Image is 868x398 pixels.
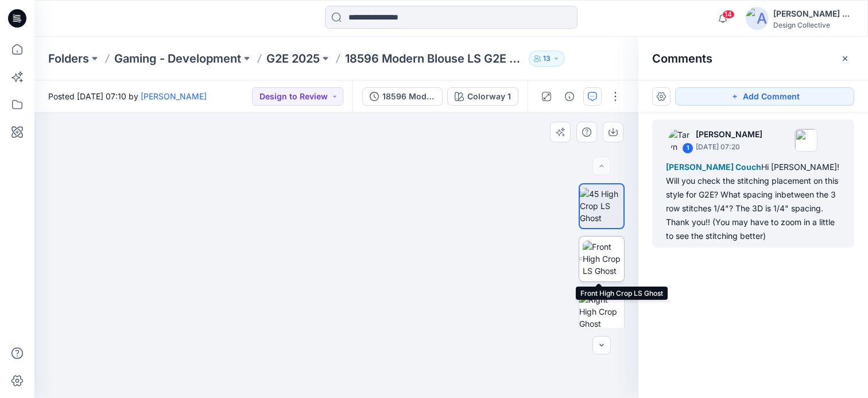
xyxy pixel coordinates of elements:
img: 45 High Crop LS Ghost [580,188,623,224]
img: Right High Crop Ghost [579,293,624,330]
p: [DATE] 07:20 [696,141,762,153]
button: Add Comment [675,87,854,106]
p: [PERSON_NAME] [696,127,762,141]
h2: Comments [652,52,712,65]
button: Details [560,87,579,106]
div: Design Collective [773,21,854,29]
span: Posted [DATE] 07:10 by [48,90,207,102]
div: Colorway 1 [467,90,511,103]
button: Colorway 1 [447,87,518,106]
a: [PERSON_NAME] [141,91,207,101]
img: eyJhbGciOiJIUzI1NiIsImtpZCI6IjAiLCJzbHQiOiJzZXMiLCJ0eXAiOiJKV1QifQ.eyJkYXRhIjp7InR5cGUiOiJzdG9yYW... [91,59,582,398]
img: Taryn Calvey [668,129,691,152]
span: 14 [722,10,735,19]
button: 13 [529,51,565,67]
p: 13 [543,52,551,65]
div: 18596 Modern Blouse LS G2E 2025 [382,90,435,103]
a: G2E 2025 [266,51,320,67]
a: Gaming - Development [114,51,241,67]
div: [PERSON_NAME] Couch [773,7,854,21]
span: [PERSON_NAME] Couch [666,162,761,172]
a: Folders [48,51,89,67]
button: 18596 Modern Blouse LS G2E 2025 [362,87,443,106]
img: avatar [746,7,769,30]
div: 1 [682,142,693,154]
p: 18596 Modern Blouse LS G2E 2025 [345,51,524,67]
div: Hi [PERSON_NAME]! Will you check the stitching placement on this style for G2E? What spacing inbe... [666,160,840,243]
img: Front High Crop LS Ghost [583,241,624,277]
